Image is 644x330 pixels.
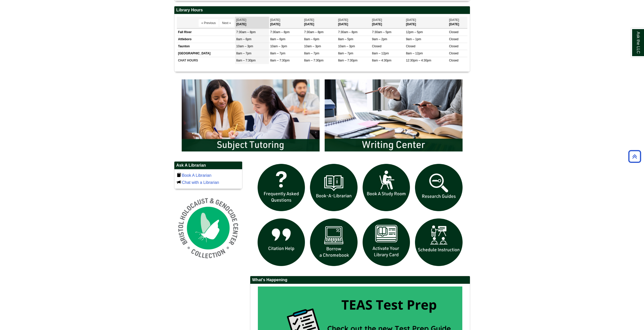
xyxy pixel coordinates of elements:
[269,17,303,28] th: [DATE]
[304,18,314,22] span: [DATE]
[255,161,465,271] div: slideshow
[174,194,242,262] img: Holocaust and Genocide Collection
[338,45,355,48] span: 10am – 3pm
[338,37,353,41] span: 8am – 5pm
[372,52,389,55] span: 8am – 12pm
[303,17,337,28] th: [DATE]
[219,19,234,27] button: Next »
[412,216,465,269] img: For faculty. Schedule Library Instruction icon links to form.
[177,29,235,36] td: Fall River
[174,6,470,14] h2: Library Hours
[449,18,459,22] span: [DATE]
[307,216,360,269] img: Borrow a chromebook icon links to the borrow a chromebook web page
[405,17,448,28] th: [DATE]
[255,161,308,214] img: frequently asked questions
[177,57,235,64] td: CHAT HOURS
[338,18,348,22] span: [DATE]
[174,162,242,169] h2: Ask A Librarian
[270,45,287,48] span: 10am – 3pm
[338,30,358,34] span: 7:30am – 8pm
[270,30,290,34] span: 7:30am – 8pm
[406,30,423,34] span: 12pm – 5pm
[236,52,252,55] span: 8am – 7pm
[179,77,465,156] div: slideshow
[304,45,321,48] span: 10am – 3pm
[255,216,308,269] img: citation help icon links to citation help guide page
[372,30,391,34] span: 7:30am – 5pm
[236,59,256,62] span: 8am – 7:30pm
[449,37,458,41] span: Closed
[337,17,371,28] th: [DATE]
[371,17,405,28] th: [DATE]
[270,52,285,55] span: 8am – 7pm
[338,59,358,62] span: 8am – 7:30pm
[322,77,465,154] img: Writing Center Information
[182,180,219,185] a: Chat with a Librarian
[372,37,387,41] span: 9am – 2pm
[406,18,416,22] span: [DATE]
[235,17,269,28] th: [DATE]
[304,30,324,34] span: 7:30am – 8pm
[236,37,252,41] span: 8am – 6pm
[250,276,470,284] h2: What's Happening
[270,18,280,22] span: [DATE]
[406,52,423,55] span: 8am – 12pm
[449,30,458,34] span: Closed
[179,77,322,154] img: Subject Tutoring Information
[177,50,235,57] td: [GEOGRAPHIC_DATA]
[372,45,381,48] span: Closed
[372,18,382,22] span: [DATE]
[199,19,219,27] button: « Previous
[449,59,458,62] span: Closed
[449,45,458,48] span: Closed
[406,59,431,62] span: 12:30pm – 4:30pm
[406,37,421,41] span: 9am – 1pm
[406,45,415,48] span: Closed
[236,30,256,34] span: 7:30am – 8pm
[338,52,353,55] span: 8am – 7pm
[412,161,465,214] img: Research Guides icon links to research guides web page
[360,161,413,214] img: book a study room icon links to book a study room web page
[304,37,319,41] span: 8am – 6pm
[270,59,290,62] span: 8am – 7:30pm
[627,153,643,160] a: Back to Top
[236,18,246,22] span: [DATE]
[270,37,285,41] span: 8am – 6pm
[304,52,319,55] span: 8am – 7pm
[304,59,324,62] span: 8am – 7:30pm
[177,36,235,43] td: Attleboro
[177,43,235,50] td: Taunton
[449,52,458,55] span: Closed
[236,45,253,48] span: 10am – 3pm
[372,59,391,62] span: 8am – 4:30pm
[182,173,212,178] a: Book A Librarian
[448,17,467,28] th: [DATE]
[360,216,413,269] img: activate Library Card icon links to form to activate student ID into library card
[307,161,360,214] img: Book a Librarian icon links to book a librarian web page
